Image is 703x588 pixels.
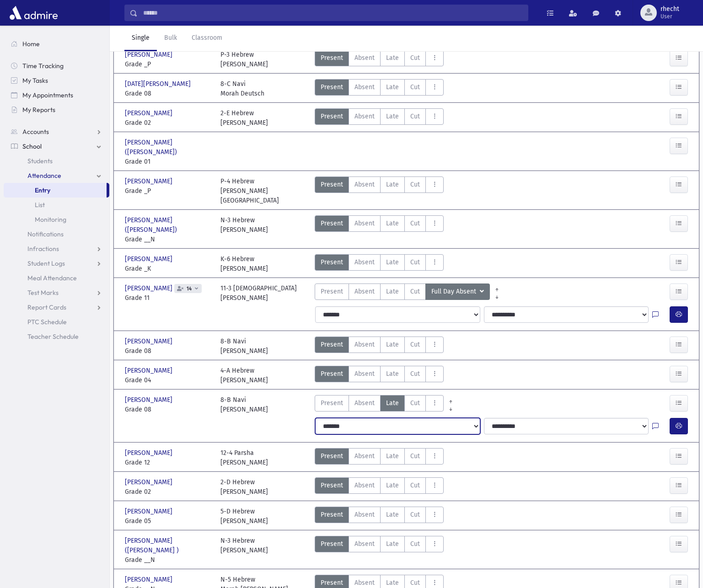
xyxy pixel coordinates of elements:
span: Test Marks [27,289,59,297]
span: Present [321,219,343,228]
span: Time Tracking [22,62,64,70]
span: Absent [354,398,375,408]
span: Present [321,451,343,461]
a: Attendance [4,168,109,183]
span: [PERSON_NAME] [125,50,174,59]
span: Grade __N [125,235,211,244]
span: Late [386,369,399,379]
span: Absent [354,369,375,379]
span: Grade 01 [125,157,211,166]
span: Absent [354,539,375,549]
span: [PERSON_NAME] ([PERSON_NAME]) [125,138,211,157]
div: AttTypes [315,254,444,273]
a: Entry [4,183,107,198]
div: AttTypes [315,477,444,497]
div: 5-D Hebrew [PERSON_NAME] [220,507,268,526]
button: Full Day Absent [425,283,490,300]
span: [PERSON_NAME] [125,395,174,405]
span: Grade _P [125,186,211,196]
span: [PERSON_NAME] [125,575,174,584]
span: Present [321,180,343,189]
span: Present [321,112,343,121]
div: AttTypes [315,395,444,414]
span: Grade _P [125,59,211,69]
a: Test Marks [4,285,109,300]
span: Grade 02 [125,118,211,128]
span: Present [321,369,343,379]
span: Present [321,287,343,296]
span: Present [321,257,343,267]
span: Present [321,481,343,490]
span: Late [386,257,399,267]
div: 2-E Hebrew [PERSON_NAME] [220,108,268,128]
span: Late [386,53,399,63]
span: Entry [35,186,50,194]
div: AttTypes [315,50,444,69]
span: Late [386,112,399,121]
a: My Appointments [4,88,109,102]
a: Accounts [4,124,109,139]
a: Teacher Schedule [4,329,109,344]
span: Late [386,481,399,490]
a: Infractions [4,241,109,256]
div: AttTypes [315,108,444,128]
span: Home [22,40,40,48]
span: [PERSON_NAME] ([PERSON_NAME] ) [125,536,211,555]
span: Absent [354,340,375,349]
div: 12-4 Parsha [PERSON_NAME] [220,448,268,467]
span: Grade 08 [125,405,211,414]
a: List [4,198,109,212]
span: User [660,13,679,20]
span: Present [321,398,343,408]
span: Late [386,340,399,349]
a: Monitoring [4,212,109,227]
span: My Tasks [22,76,48,85]
span: Attendance [27,171,61,180]
span: Absent [354,481,375,490]
span: Late [386,539,399,549]
a: Classroom [184,26,230,51]
span: Present [321,510,343,519]
span: PTC Schedule [27,318,67,326]
div: AttTypes [315,366,444,385]
span: Cut [410,219,420,228]
span: Cut [410,180,420,189]
div: 8-B Navi [PERSON_NAME] [220,337,268,356]
span: List [35,201,45,209]
span: Cut [410,398,420,408]
span: Absent [354,112,375,121]
span: Cut [410,510,420,519]
span: Absent [354,287,375,296]
span: Grade 08 [125,89,211,98]
span: Late [386,82,399,92]
span: Accounts [22,128,49,136]
span: [DATE][PERSON_NAME] [125,79,193,89]
a: Students [4,154,109,168]
span: Grade 02 [125,487,211,497]
span: [PERSON_NAME] ([PERSON_NAME]) [125,215,211,235]
span: Teacher Schedule [27,332,79,341]
span: Full Day Absent [431,287,478,297]
div: K-6 Hebrew [PERSON_NAME] [220,254,268,273]
span: My Appointments [22,91,73,99]
span: Students [27,157,53,165]
span: Absent [354,578,375,588]
div: AttTypes [315,176,444,205]
span: [PERSON_NAME] [125,108,174,118]
span: Cut [410,53,420,63]
span: Late [386,180,399,189]
div: AttTypes [315,283,490,303]
span: Cut [410,257,420,267]
input: Search [138,5,528,21]
a: My Tasks [4,73,109,88]
span: [PERSON_NAME] [125,366,174,375]
span: Infractions [27,245,59,253]
a: Single [124,26,157,51]
a: Notifications [4,227,109,241]
div: AttTypes [315,536,444,565]
span: Absent [354,219,375,228]
span: My Reports [22,106,55,114]
span: Late [386,219,399,228]
div: AttTypes [315,448,444,467]
a: School [4,139,109,154]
